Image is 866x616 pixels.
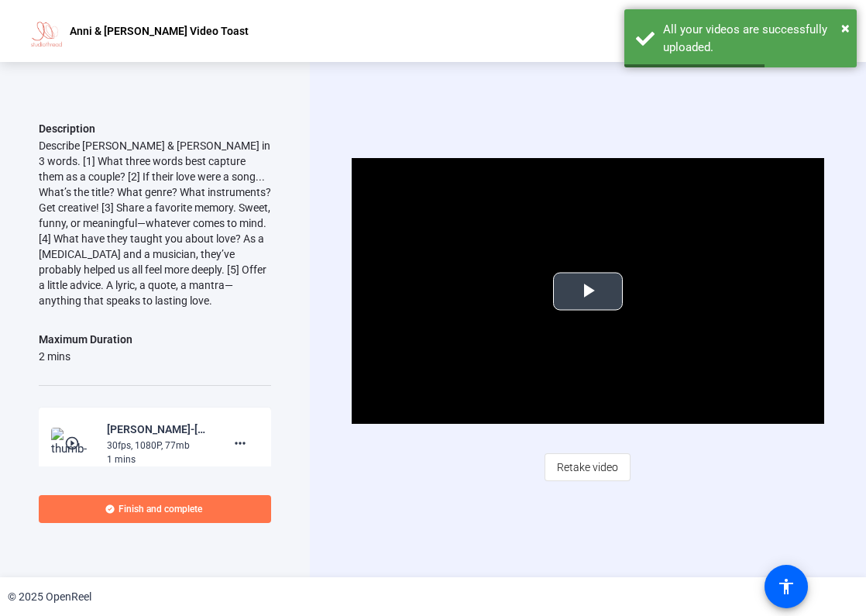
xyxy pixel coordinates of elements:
div: 30fps, 1080P, 77mb [107,439,211,453]
span: Finish and complete [119,503,202,515]
div: © 2025 OpenReel [8,589,91,605]
span: Retake video [557,453,618,482]
mat-icon: more_horiz [231,434,249,453]
div: Describe [PERSON_NAME] & [PERSON_NAME] in 3 words. [1] What three words best capture them as a co... [39,138,271,308]
mat-icon: accessibility [777,577,796,596]
mat-icon: play_circle_outline [64,435,83,451]
div: Maximum Duration [39,330,132,349]
button: Retake video [545,453,631,481]
span: × [841,19,850,37]
div: All your videos are successfully uploaded. [663,21,845,56]
div: 2 mins [39,349,132,364]
button: Close [841,16,850,40]
p: Description [39,119,271,138]
div: 1 mins [107,453,211,466]
p: Anni & [PERSON_NAME] Video Toast [70,22,249,40]
div: Video Player [352,158,824,424]
img: OpenReel logo [31,15,62,46]
img: thumb-nail [51,428,97,459]
button: Play Video [553,272,623,310]
div: [PERSON_NAME]-[PERSON_NAME] Video Toast-1755461972927-webcam [107,420,211,439]
button: Finish and complete [39,495,271,523]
